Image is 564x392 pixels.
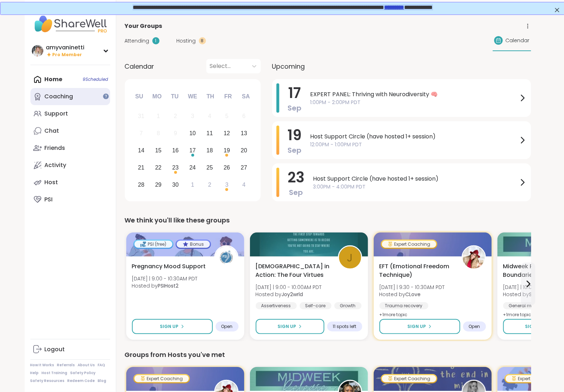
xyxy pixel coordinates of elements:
span: 11 spots left [333,324,357,329]
div: 6 [242,111,246,121]
div: Choose Saturday, October 4th, 2025 [236,177,252,192]
div: Self-care [300,302,332,309]
div: Choose Wednesday, September 17th, 2025 [185,143,200,158]
div: 28 [138,180,144,190]
div: Choose Tuesday, September 16th, 2025 [168,143,183,158]
span: Host Support Circle (have hosted 1+ session) [310,132,518,141]
button: Sign Up [379,319,460,334]
a: PSI [30,191,110,208]
div: Choose Thursday, October 2nd, 2025 [202,177,217,192]
span: Sep [289,187,303,197]
div: Bonus [177,241,210,248]
a: Support [30,105,110,122]
div: 3 [191,111,194,121]
div: 12 [224,128,230,138]
div: Not available Sunday, September 7th, 2025 [134,126,149,141]
div: We [185,89,200,104]
div: Chat [45,127,59,135]
span: Calendar [125,62,155,71]
span: Sign Up [408,323,426,330]
div: 21 [138,163,144,172]
a: Redeem Code [68,378,95,383]
div: 10 [190,128,196,138]
div: Choose Monday, September 29th, 2025 [151,177,166,192]
div: Not available Monday, September 1st, 2025 [151,109,166,124]
div: 31 [138,111,144,121]
div: We think you'll like these groups [125,215,531,225]
div: Choose Sunday, September 14th, 2025 [134,143,149,158]
div: 7 [139,128,143,138]
div: 15 [155,146,162,155]
span: Host Support Circle (have hosted 1+ session) [313,175,518,183]
div: PSI (free) [134,241,172,248]
div: 22 [155,163,162,172]
a: Safety Policy [70,371,96,376]
div: Choose Wednesday, October 1st, 2025 [185,177,200,192]
div: 2 [174,111,177,121]
div: Choose Saturday, September 13th, 2025 [236,126,252,141]
span: EFT (Emotional Freedom Technique) [379,262,454,279]
div: 2 [208,180,211,190]
span: Hosting [177,37,196,45]
div: Choose Wednesday, September 24th, 2025 [185,160,200,175]
div: Expert Coaching [382,241,436,248]
button: Sign Up [132,319,213,334]
a: Help [30,371,39,376]
span: Hosted by [379,291,445,298]
div: 1 [157,111,160,121]
span: 23 [288,167,305,187]
img: ShareWell Nav Logo [30,11,110,36]
span: 3:00PM - 4:00PM PDT [313,183,518,191]
span: 1:00PM - 2:00PM PDT [310,99,518,106]
div: 8 [199,37,206,44]
div: month 2025-09 [133,108,252,193]
span: 17 [289,83,301,103]
div: Choose Friday, October 3rd, 2025 [219,177,235,192]
div: Choose Sunday, September 28th, 2025 [134,177,149,192]
span: Open [469,324,480,329]
a: Host [30,174,110,191]
a: FAQ [98,363,106,368]
div: 17 [190,146,196,155]
b: Joy2wrld [282,291,303,298]
iframe: Spotlight [103,93,109,99]
div: 11 [207,128,213,138]
span: 19 [288,125,302,145]
span: J [347,249,353,266]
div: Th [202,89,218,104]
div: Sa [238,89,254,104]
div: Growth [334,302,362,309]
div: Activity [45,161,67,169]
img: CLove [463,246,485,269]
div: 27 [241,163,247,172]
div: Not available Wednesday, September 3rd, 2025 [185,109,200,124]
span: Pregnancy Mood Support [132,262,206,271]
a: About Us [78,363,95,368]
a: Blog [98,378,107,383]
div: 26 [224,163,230,172]
span: Sep [288,103,302,113]
div: 20 [241,146,247,155]
a: Safety Resources [30,378,65,383]
div: 24 [190,163,196,172]
div: 1 [152,37,160,44]
b: CLove [406,291,421,298]
div: 18 [207,146,213,155]
span: Sep [288,145,302,155]
div: 25 [207,163,213,172]
span: Sign Up [278,323,296,330]
div: Assertiveness [256,302,297,309]
div: Friends [45,144,65,152]
div: Not available Saturday, September 6th, 2025 [236,109,252,124]
div: Not available Sunday, August 31st, 2025 [134,109,149,124]
span: Open [221,324,233,329]
div: Choose Thursday, September 11th, 2025 [202,126,217,141]
div: PSI [45,196,53,204]
span: Sign Up [525,323,544,330]
div: Choose Monday, September 22nd, 2025 [151,160,166,175]
span: [DATE] | 9:30 - 10:30AM PDT [379,284,445,291]
div: 16 [172,146,179,155]
a: How It Works [30,363,54,368]
div: 19 [224,146,230,155]
span: Hosted by [256,291,322,298]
